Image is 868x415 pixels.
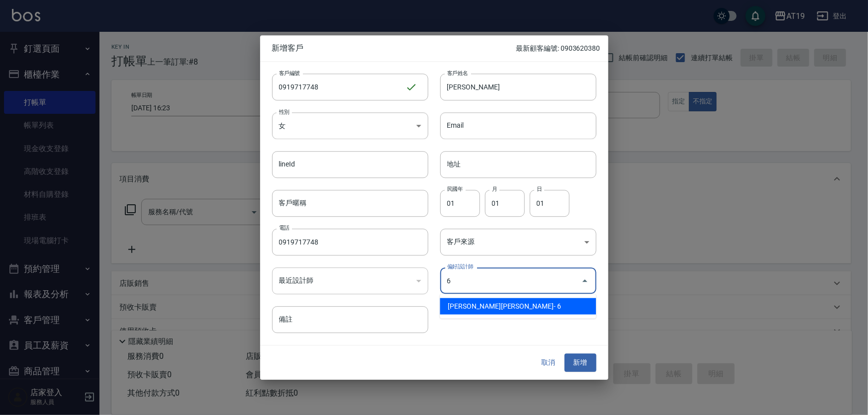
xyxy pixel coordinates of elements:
[279,69,300,77] label: 客戶編號
[537,185,542,193] label: 日
[492,185,497,193] label: 月
[272,43,516,53] span: 新增客戶
[516,43,600,54] p: 最新顧客編號: 0903620380
[533,354,565,372] button: 取消
[447,69,468,77] label: 客戶姓名
[279,224,289,232] label: 電話
[440,298,596,315] li: [PERSON_NAME][PERSON_NAME]- 6
[577,273,593,289] button: Close
[272,112,428,139] div: 女
[565,354,596,372] button: 新增
[447,263,473,270] label: 偏好設計師
[279,108,289,115] label: 性別
[447,185,463,193] label: 民國年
